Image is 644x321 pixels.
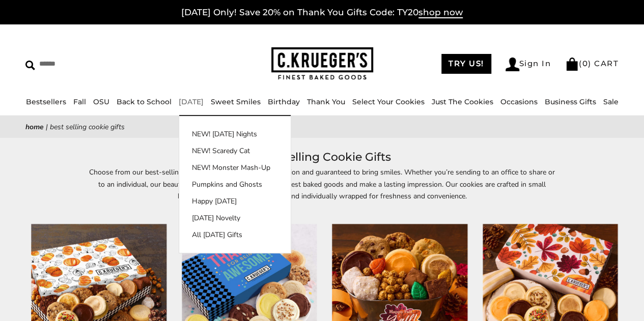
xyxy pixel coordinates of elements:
[271,47,373,80] img: C.KRUEGER'S
[93,97,109,106] a: OSU
[25,122,44,132] a: Home
[25,121,619,133] nav: breadcrumbs
[418,7,463,18] span: shop now
[26,97,66,106] a: Bestsellers
[179,213,291,223] a: [DATE] Novelty
[179,229,291,240] a: All [DATE] Gifts
[88,166,556,213] p: Choose from our best-selling cookie gifts, perfect for any occasion and guaranteed to bring smile...
[603,97,619,106] a: Sale
[41,148,603,166] h1: Best Selling Cookie Gifts
[179,179,291,190] a: Pumpkins and Ghosts
[179,129,291,139] a: NEW! [DATE] Nights
[268,97,300,106] a: Birthday
[179,162,291,173] a: NEW! Monster Mash-Up
[179,97,204,106] a: [DATE]
[565,59,619,68] a: (0) CART
[25,56,161,72] input: Search
[46,122,48,132] span: |
[179,196,291,207] a: Happy [DATE]
[432,97,493,106] a: Just The Cookies
[211,97,261,106] a: Sweet Smiles
[545,97,596,106] a: Business Gifts
[50,122,125,132] span: Best Selling Cookie Gifts
[352,97,425,106] a: Select Your Cookies
[582,59,589,68] span: 0
[441,54,491,74] a: TRY US!
[8,282,105,313] iframe: Sign Up via Text for Offers
[179,145,291,156] a: NEW! Scaredy Cat
[117,97,172,106] a: Back to School
[73,97,86,106] a: Fall
[565,57,579,71] img: Bag
[25,61,35,70] img: Search
[307,97,345,106] a: Thank You
[181,7,463,18] a: [DATE] Only! Save 20% on Thank You Gifts Code: TY20shop now
[500,97,538,106] a: Occasions
[506,57,551,71] a: Sign In
[506,57,519,71] img: Account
